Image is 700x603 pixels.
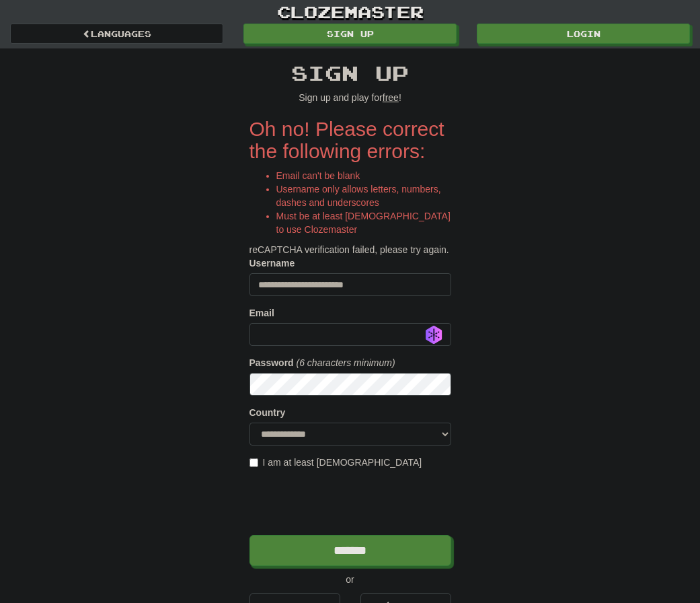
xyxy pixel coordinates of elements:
[383,92,399,103] u: free
[297,357,395,368] em: (6 characters minimum)
[249,256,295,270] label: Username
[249,118,451,162] h2: Oh no! Please correct the following errors:
[249,91,451,104] p: Sign up and play for !
[249,573,451,586] p: or
[276,169,451,182] li: Email can't be blank
[249,456,422,469] label: I am at least [DEMOGRAPHIC_DATA]
[249,406,286,419] label: Country
[249,62,451,84] h2: Sign up
[249,476,454,528] iframe: reCAPTCHA
[249,458,258,467] input: I am at least [DEMOGRAPHIC_DATA]
[249,356,294,369] label: Password
[249,306,274,320] label: Email
[477,24,690,44] a: Login
[10,24,223,44] a: Languages
[276,182,451,209] li: Username only allows letters, numbers, dashes and underscores
[243,24,457,44] a: Sign up
[249,118,451,566] form: reCAPTCHA verification failed, please try again.
[276,209,451,236] li: Must be at least [DEMOGRAPHIC_DATA] to use Clozemaster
